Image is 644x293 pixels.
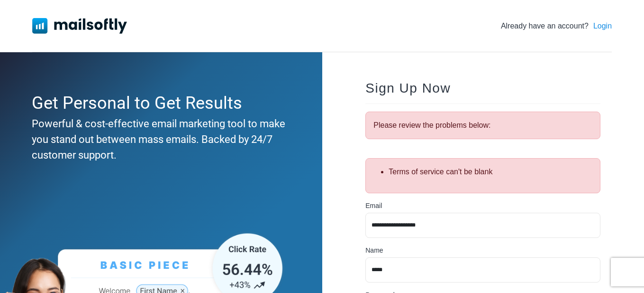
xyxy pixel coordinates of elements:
div: Please review the problems below: [365,112,600,139]
label: Email [365,201,382,211]
a: Login [593,20,612,32]
div: Already have an account? [501,20,612,32]
img: Mailsoftly [32,18,127,33]
div: Powerful & cost-effective email marketing tool to make you stand out between mass emails. Backed ... [32,116,286,163]
label: Name [365,246,383,255]
span: Sign Up Now [365,81,451,95]
li: Terms of service can't be blank [389,166,592,178]
div: Get Personal to Get Results [32,90,286,116]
